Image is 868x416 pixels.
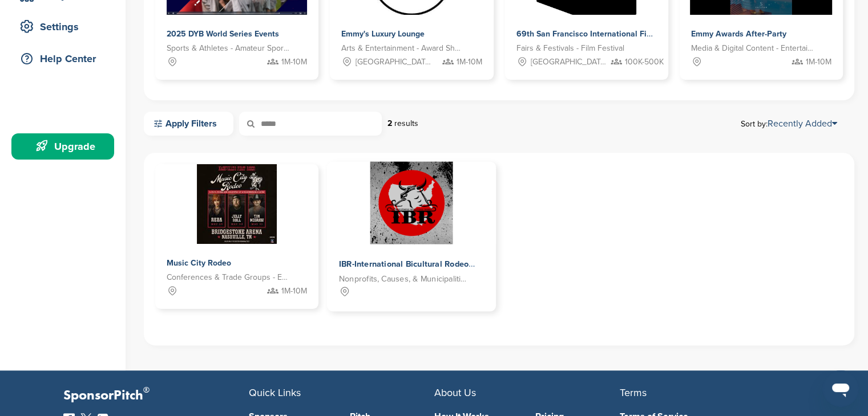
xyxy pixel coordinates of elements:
strong: 2 [387,119,392,128]
span: Fairs & Festivals - Film Festival [516,42,624,55]
a: Sponsorpitch & IBR-International Bicultural Rodeo IBR-International Bicultural Rodeo Nonprofits, ... [327,162,496,309]
span: Sports & Athletes - Amateur Sports Leagues [167,42,290,55]
span: Arts & Entertainment - Award Show [341,42,465,55]
a: Settings [11,14,114,40]
span: Quick Links [249,386,301,399]
span: 100K-500K [625,56,664,68]
iframe: Button to launch messaging window [822,370,859,407]
div: Upgrade [17,136,114,157]
span: ® [143,383,150,397]
span: Sort by: [741,119,837,128]
span: results [394,119,418,128]
span: Emmy Awards After-Party [691,29,786,39]
span: 1M-10M [281,56,307,68]
span: 2025 DYB World Series Events [167,29,279,39]
img: Sponsorpitch & [197,164,277,244]
p: SponsorPitch [63,388,249,404]
span: Media & Digital Content - Entertainment [691,42,814,55]
span: [GEOGRAPHIC_DATA], [GEOGRAPHIC_DATA] [356,56,433,68]
span: About Us [434,386,476,399]
span: 1M-10M [806,56,831,68]
span: 1M-10M [281,285,307,297]
span: Music City Rodeo [167,258,231,268]
span: IBR-International Bicultural Rodeo [339,259,469,270]
div: Settings [17,17,114,37]
span: Emmy's Luxury Lounge [341,29,425,39]
a: Recently Added [768,118,837,129]
img: Sponsorpitch & IBR-International Bicultural Rodeo [370,162,453,244]
a: Help Center [11,46,114,72]
span: Conferences & Trade Groups - Entertainment [167,271,290,284]
span: Terms [620,386,647,399]
span: [GEOGRAPHIC_DATA], [GEOGRAPHIC_DATA] [531,56,608,68]
a: Sponsorpitch & Music City Rodeo Conferences & Trade Groups - Entertainment 1M-10M [155,164,318,309]
span: 1M-10M [457,56,482,68]
div: Help Center [17,48,114,69]
span: Nonprofits, Causes, & Municipalities - Arts, Culture and Humanities [339,273,467,286]
span: 69th San Francisco International Film Festival [516,29,687,39]
a: Upgrade [11,133,114,160]
a: Apply Filters [144,112,233,136]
